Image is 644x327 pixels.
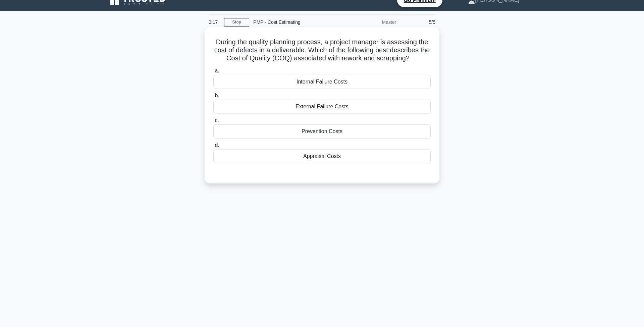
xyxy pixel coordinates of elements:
[341,15,400,29] div: Master
[215,93,219,98] span: b.
[205,15,224,29] div: 0:17
[400,15,439,29] div: 5/5
[213,149,431,163] div: Appraisal Costs
[215,142,219,148] span: d.
[224,18,249,26] a: Stop
[213,38,431,63] h5: During the quality planning process, a project manager is assessing the cost of defects in a deli...
[213,100,431,114] div: External Failure Costs
[215,117,219,123] span: c.
[215,68,219,73] span: a.
[213,124,431,139] div: Prevention Costs
[213,75,431,89] div: Internal Failure Costs
[249,15,341,29] div: PMP - Cost Estimating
